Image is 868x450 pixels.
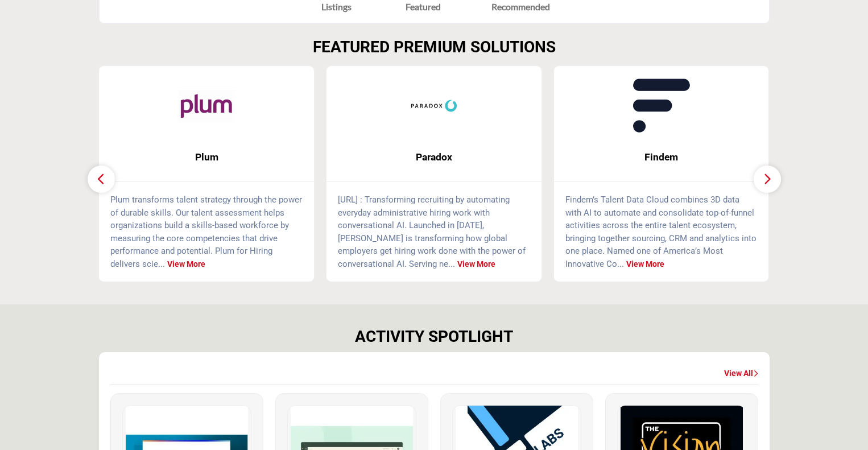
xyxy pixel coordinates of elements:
[617,259,624,269] span: ...
[626,259,664,269] a: View More
[448,259,455,269] span: ...
[344,142,524,172] b: Paradox
[355,327,513,346] h2: ACTIVITY SPOTLIGHT
[167,259,205,269] a: View More
[565,193,758,270] p: Findem’s Talent Data Cloud combines 3D data with AI to automate and consolidate top-of-funnel act...
[116,142,297,172] b: Plum
[724,368,758,379] a: View All
[406,77,462,134] img: Paradox
[116,150,297,164] span: Plum
[99,142,314,172] a: Plum
[554,142,769,172] a: Findem
[344,150,524,164] span: Paradox
[326,142,542,172] a: Paradox
[633,77,690,134] img: Findem
[178,77,235,134] img: Plum
[158,259,165,269] span: ...
[338,193,530,270] p: [URL] : Transforming recruiting by automating everyday administrative hiring work with conversati...
[110,193,303,270] p: Plum transforms talent strategy through the power of durable skills. Our talent assessment helps ...
[571,150,752,164] span: Findem
[571,142,752,172] b: Findem
[313,38,556,57] h2: FEATURED PREMIUM SOLUTIONS
[457,259,495,269] a: View More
